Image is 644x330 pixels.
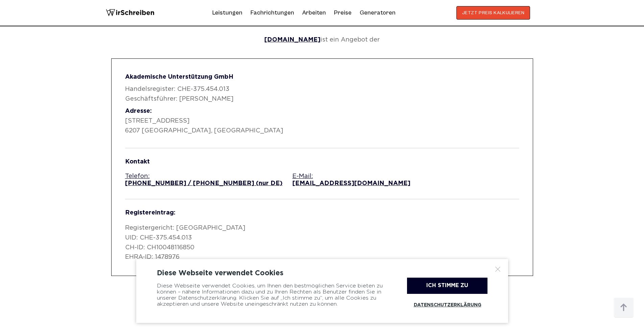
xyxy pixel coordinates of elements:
[251,7,294,18] a: Fachrichtungen
[125,74,233,80] strong: Akademische Unterstützung GmbH
[407,278,487,294] div: Ich stimme zu
[125,84,519,104] p: Handelsregister: CHE-375.454.013 Geschäftsführer: [PERSON_NAME]
[614,298,634,318] img: button top
[407,297,487,313] a: Datenschutzerklärung
[111,35,533,45] p: ist ein Angebot der
[125,173,283,187] a: Telefon:[PHONE_NUMBER] / [PHONE_NUMBER] (nur DE)
[212,7,242,18] a: Leistungen
[125,108,152,114] strong: Adresse:
[302,7,326,18] a: Arbeiten
[157,269,487,277] div: Diese Webseite verwendet Cookies
[125,223,519,262] p: Registergericht: [GEOGRAPHIC_DATA] UID: CHE-375.454.013 CH-ID: CH10048116850 EHRA-ID: 1478976
[360,7,396,18] a: Generatoren
[125,209,519,217] div: Registereintrag:
[157,278,390,313] div: Diese Webseite verwendet Cookies, um Ihnen den bestmöglichen Service bieten zu können – nähere In...
[106,6,154,20] img: logo wirschreiben
[334,9,352,16] a: Preise
[292,173,410,187] a: E-Mail:[EMAIL_ADDRESS][DOMAIN_NAME]
[456,6,530,20] button: JETZT PREIS KALKULIEREN
[125,158,519,166] div: Kontakt
[264,37,320,43] a: [DOMAIN_NAME]
[125,180,283,187] span: [PHONE_NUMBER] / [PHONE_NUMBER] (nur DE)
[111,302,533,323] h2: Disclaimer
[292,180,410,187] span: [EMAIL_ADDRESS][DOMAIN_NAME]
[125,106,519,135] p: [STREET_ADDRESS] 6207 [GEOGRAPHIC_DATA], [GEOGRAPHIC_DATA]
